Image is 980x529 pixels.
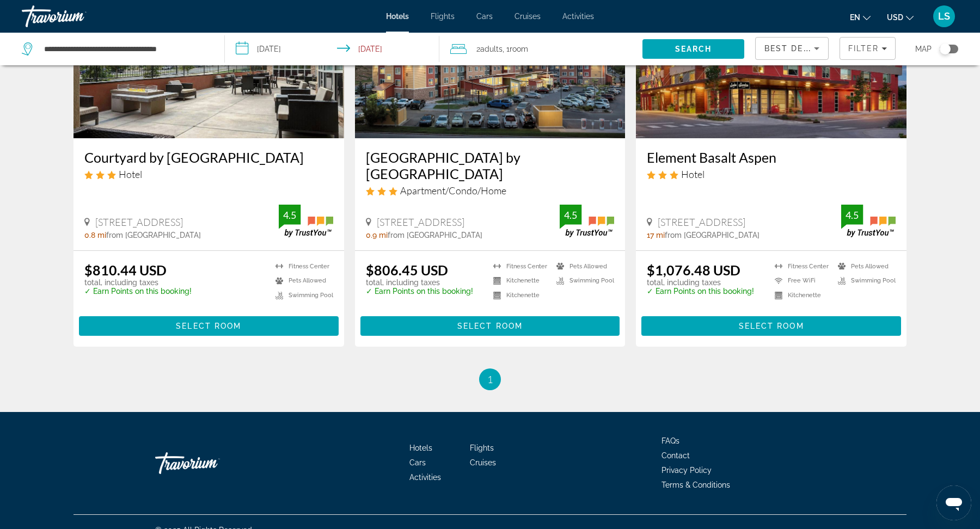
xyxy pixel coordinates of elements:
span: [STREET_ADDRESS] [377,216,464,228]
button: Travelers: 2 adults, 0 children [439,33,642,65]
a: FAQs [661,436,679,445]
button: Search [642,39,744,59]
span: [STREET_ADDRESS] [658,216,745,228]
li: Fitness Center [488,262,551,271]
span: from [GEOGRAPHIC_DATA] [665,231,759,239]
span: 17 mi [647,231,665,239]
img: TrustYou guest rating badge [279,205,333,237]
span: Best Deals [764,44,821,53]
p: ✓ Earn Points on this booking! [647,287,754,296]
a: Select Room [360,318,620,330]
div: 4.5 [560,208,581,222]
a: Flights [470,444,494,452]
a: Cruises [470,458,496,467]
input: Search hotel destination [43,41,208,57]
a: Travorium [22,2,131,30]
span: Select Room [176,322,241,330]
ins: $810.44 USD [84,262,167,278]
img: TrustYou guest rating badge [841,205,896,237]
span: Room [510,45,528,53]
li: Pets Allowed [270,276,333,286]
li: Swimming Pool [832,276,896,286]
span: 0.8 mi [84,231,106,239]
div: 3 star Hotel [647,168,896,180]
span: [STREET_ADDRESS] [95,216,183,228]
a: Activities [562,12,594,21]
span: Search [675,45,712,53]
p: total, including taxes [84,278,192,287]
span: en [850,13,860,22]
span: , 1 [503,41,528,57]
a: Select Room [641,318,901,330]
span: Hotel [119,168,142,180]
span: Hotel [681,168,705,180]
button: Select check in and out date [225,33,439,65]
a: Privacy Policy [661,466,712,475]
ins: $1,076.48 USD [647,262,740,278]
a: Hotels [386,12,409,21]
p: ✓ Earn Points on this booking! [366,287,473,296]
span: 2 [476,41,503,57]
button: Select Room [79,316,339,336]
a: Cars [476,12,493,21]
li: Free WiFi [769,276,832,286]
button: User Menu [930,5,958,28]
a: Cruises [514,12,541,21]
span: USD [887,13,903,22]
a: Activities [409,473,441,482]
div: 3 star Apartment [366,184,615,196]
div: 3 star Hotel [84,168,333,180]
span: from [GEOGRAPHIC_DATA] [388,231,482,239]
li: Kitchenette [488,276,551,286]
li: Swimming Pool [270,291,333,300]
div: 4.5 [279,208,301,222]
nav: Pagination [73,368,906,390]
a: Terms & Conditions [661,481,730,489]
li: Pets Allowed [832,262,896,271]
a: [GEOGRAPHIC_DATA] by [GEOGRAPHIC_DATA] [366,149,615,182]
a: Select Room [79,318,339,330]
p: total, including taxes [647,278,754,287]
a: Element Basalt Aspen [647,149,896,165]
a: Hotels [409,444,432,452]
button: Select Room [360,316,620,336]
a: Cars [409,458,426,467]
li: Fitness Center [769,262,832,271]
li: Swimming Pool [551,276,614,286]
button: Change language [850,9,871,25]
span: Select Room [739,322,804,330]
span: LS [938,11,950,22]
ins: $806.45 USD [366,262,448,278]
p: ✓ Earn Points on this booking! [84,287,192,296]
a: Contact [661,451,690,460]
li: Kitchenette [488,291,551,300]
span: Filter [848,44,879,53]
span: Adults [480,45,503,53]
a: Go Home [155,447,264,479]
span: Apartment/Condo/Home [400,184,506,196]
div: 4.5 [841,208,863,222]
button: Filters [840,37,896,60]
mat-select: Sort by [764,42,819,55]
span: Map [915,41,932,57]
span: from [GEOGRAPHIC_DATA] [106,231,201,239]
button: Change currency [887,9,914,25]
li: Kitchenette [769,291,832,300]
a: Courtyard by [GEOGRAPHIC_DATA] [84,149,333,165]
p: total, including taxes [366,278,473,287]
span: Select Room [457,322,523,330]
li: Pets Allowed [551,262,614,271]
a: Flights [431,12,455,21]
